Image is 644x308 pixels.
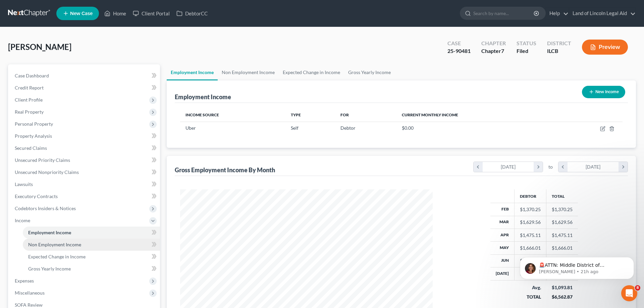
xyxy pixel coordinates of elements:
[501,48,504,54] span: 7
[15,85,44,90] span: Credit Report
[175,93,231,101] div: Employment Income
[9,82,160,94] a: Credit Report
[15,218,30,223] span: Income
[8,42,71,52] span: [PERSON_NAME]
[15,157,70,163] span: Unsecured Priority Claims
[483,162,534,172] div: [DATE]
[70,11,93,16] span: New Case
[218,64,279,80] a: Non Employment Income
[15,121,53,127] span: Personal Property
[547,40,571,47] div: District
[15,205,76,211] span: Codebtors Insiders & Notices
[619,162,628,172] i: chevron_right
[28,230,71,235] span: Employment Income
[23,251,160,263] a: Expected Change in Income
[23,239,160,251] a: Non Employment Income
[175,166,275,174] div: Gross Employment Income By Month
[546,203,578,216] td: $1,370.25
[490,242,515,254] th: May
[101,7,129,19] a: Home
[23,263,160,275] a: Gross Yearly Income
[15,145,47,151] span: Secured Claims
[291,112,301,117] span: Type
[520,294,541,300] div: TOTAL
[546,229,578,241] td: $1,475.11
[520,219,541,226] div: $1,629.56
[173,7,211,19] a: DebtorCC
[9,130,160,142] a: Property Analysis
[490,229,515,241] th: Apr
[340,125,356,131] span: Debtor
[490,267,515,280] th: [DATE]
[490,216,515,229] th: Mar
[15,278,34,284] span: Expenses
[185,112,219,117] span: Income Source
[552,294,573,300] div: $6,562.87
[520,206,541,213] div: $1,370.25
[28,242,81,247] span: Non Employment Income
[9,166,160,178] a: Unsecured Nonpriority Claims
[15,193,58,199] span: Executory Contracts
[344,64,395,80] a: Gross Yearly Income
[9,178,160,190] a: Lawsuits
[546,7,569,19] a: Help
[510,243,644,290] iframe: Intercom notifications message
[15,302,43,308] span: SOFA Review
[15,109,44,115] span: Real Property
[291,125,299,131] span: Self
[621,285,637,301] iframe: Intercom live chat
[546,242,578,254] td: $1,666.01
[167,64,218,80] a: Employment Income
[569,7,636,19] a: Land of Lincoln Legal Aid
[185,125,196,131] span: Uber
[15,97,43,103] span: Client Profile
[9,154,160,166] a: Unsecured Priority Claims
[9,142,160,154] a: Secured Claims
[481,40,506,47] div: Chapter
[520,232,541,239] div: $1,475.11
[582,86,625,98] button: New Income
[517,47,536,55] div: Filed
[490,203,515,216] th: Feb
[15,290,45,296] span: Miscellaneous
[546,216,578,229] td: $1,629.56
[9,70,160,82] a: Case Dashboard
[515,189,546,203] th: Debtor
[15,73,49,78] span: Case Dashboard
[402,125,414,131] span: $0.00
[279,64,344,80] a: Expected Change in Income
[28,254,86,259] span: Expected Change in Income
[635,285,640,291] span: 8
[23,227,160,239] a: Employment Income
[547,47,571,55] div: ILCB
[340,112,349,117] span: For
[473,7,535,19] input: Search by name...
[534,162,543,172] i: chevron_right
[28,266,71,271] span: Gross Yearly Income
[447,40,471,47] div: Case
[15,169,79,175] span: Unsecured Nonpriority Claims
[402,112,458,117] span: Current Monthly Income
[474,162,483,172] i: chevron_left
[548,164,553,170] span: to
[481,47,506,55] div: Chapter
[15,181,33,187] span: Lawsuits
[447,47,471,55] div: 25-90481
[546,189,578,203] th: Total
[129,7,173,19] a: Client Portal
[517,40,536,47] div: Status
[558,162,568,172] i: chevron_left
[15,133,52,139] span: Property Analysis
[9,190,160,202] a: Executory Contracts
[582,40,628,55] button: Preview
[490,254,515,267] th: Jun
[568,162,619,172] div: [DATE]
